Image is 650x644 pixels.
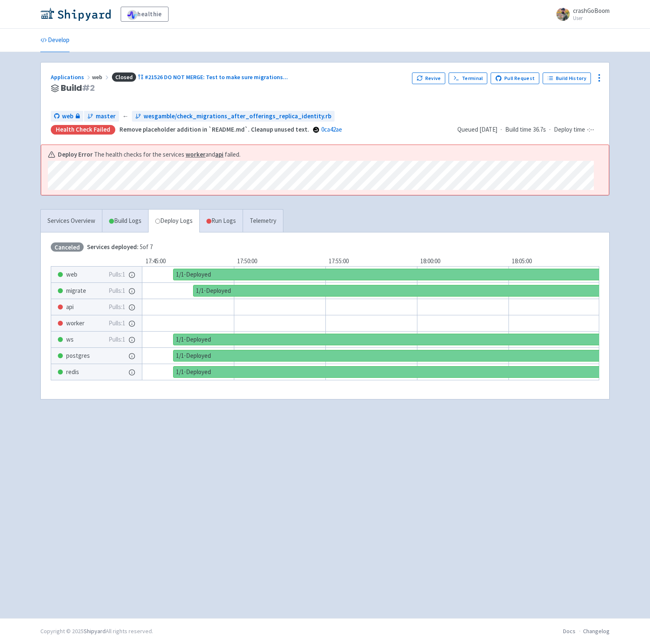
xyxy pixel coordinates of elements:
[417,257,509,266] div: 18:00:00
[144,112,331,121] span: wesgamble/check_migrations_after_offerings_replica_identity.rb
[109,319,125,328] span: Pulls: 1
[51,242,84,252] span: Canceled
[148,210,199,232] a: Deploy Logs
[92,73,110,81] span: web
[58,150,93,160] b: Deploy Error
[40,29,69,52] a: Develop
[66,367,79,377] span: redis
[491,72,539,84] a: Pull Request
[554,125,585,135] span: Deploy time
[449,72,487,84] a: Terminal
[87,242,153,252] span: 5 of 7
[112,72,136,82] span: Closed
[543,72,591,84] a: Build History
[66,351,90,361] span: postgres
[186,150,206,158] a: worker
[66,270,77,280] span: web
[199,210,243,232] a: Run Logs
[94,150,241,160] span: The health checks for the services and failed.
[102,210,148,232] a: Build Logs
[479,125,497,133] time: [DATE]
[583,627,610,635] a: Changelog
[87,243,139,251] span: Services deployed:
[51,73,92,81] a: Applications
[82,82,95,94] span: # 2
[66,319,84,328] span: worker
[51,111,83,122] a: web
[109,302,125,312] span: Pulls: 1
[61,83,95,93] span: Build
[66,335,74,344] span: ws
[66,286,86,296] span: migrate
[325,257,417,266] div: 17:55:00
[587,125,594,135] span: -:--
[132,111,335,122] a: wesgamble/check_migrations_after_offerings_replica_identity.rb
[96,112,116,121] span: master
[122,112,129,121] span: ←
[84,111,119,122] a: master
[563,627,576,635] a: Docs
[145,73,288,81] span: #21526 DO NOT MERGE: Test to make sure migrations ...
[119,125,309,133] strong: Remove placeholder addition in `README.md`. Cleanup unused text.
[41,210,102,232] a: Services Overview
[215,150,223,158] a: api
[505,125,531,135] span: Build time
[533,125,546,135] span: 36.7s
[509,257,600,266] div: 18:05:00
[121,7,169,22] a: healthie
[66,302,74,312] span: api
[51,125,115,135] div: Health check failed
[110,73,289,81] a: Closed#21526 DO NOT MERGE: Test to make sure migrations...
[62,112,73,121] span: web
[457,125,599,135] div: · ·
[321,125,342,133] a: 0ca42ae
[40,7,111,21] img: Shipyard logo
[109,335,125,344] span: Pulls: 1
[573,7,610,15] span: crashGoBoom
[551,7,610,21] a: crashGoBoom User
[412,72,445,84] button: Revive
[109,286,125,296] span: Pulls: 1
[84,627,106,635] a: Shipyard
[40,627,153,636] div: Copyright © 2025 All rights reserved.
[234,257,325,266] div: 17:50:00
[142,257,234,266] div: 17:45:00
[243,210,283,232] a: Telemetry
[109,270,125,280] span: Pulls: 1
[457,125,497,133] span: Queued
[573,15,610,21] small: User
